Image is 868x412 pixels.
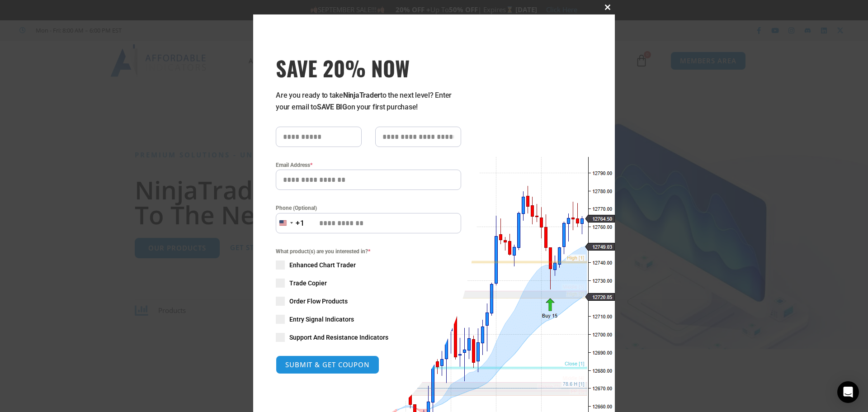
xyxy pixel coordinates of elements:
button: Selected country [276,213,305,233]
label: Entry Signal Indicators [276,315,461,324]
span: Enhanced Chart Trader [289,260,356,270]
span: Entry Signal Indicators [289,315,354,324]
label: Enhanced Chart Trader [276,260,461,270]
span: Order Flow Products [289,297,348,306]
span: Support And Resistance Indicators [289,333,388,342]
span: What product(s) are you interested in? [276,247,461,256]
strong: SAVE BIG [317,103,347,111]
label: Phone (Optional) [276,204,461,213]
label: Trade Copier [276,279,461,288]
div: +1 [296,218,305,229]
label: Email Address [276,161,461,170]
label: Support And Resistance Indicators [276,333,461,342]
label: Order Flow Products [276,297,461,306]
span: Trade Copier [289,279,327,288]
span: SAVE 20% NOW [276,55,461,81]
button: SUBMIT & GET COUPON [276,355,379,374]
div: Open Intercom Messenger [837,381,859,403]
strong: NinjaTrader [343,91,380,99]
p: Are you ready to take to the next level? Enter your email to on your first purchase! [276,90,461,113]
